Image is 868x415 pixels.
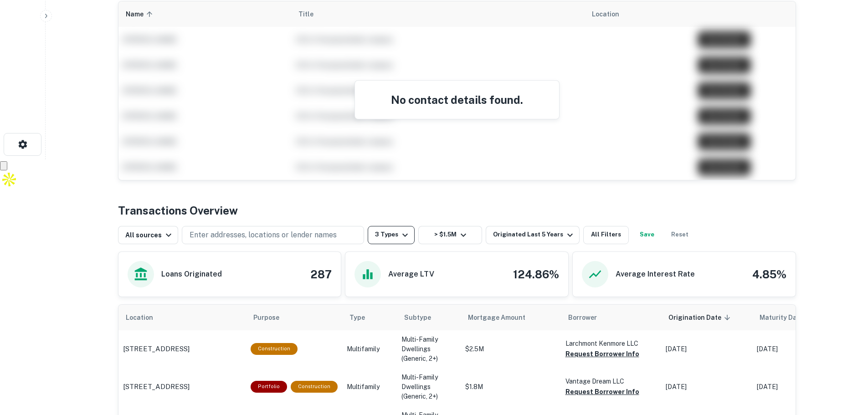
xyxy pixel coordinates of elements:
h4: 287 [310,266,332,282]
button: 3 Types [368,226,415,244]
h4: No contact details found. [366,92,548,108]
p: [DATE] [666,344,748,354]
p: $2.5M [465,344,556,354]
h6: Average Interest Rate [616,269,695,280]
button: Request Borrower Info [565,386,639,397]
span: Location [126,312,165,323]
button: Save your search to get updates of matches that match your search criteria. [632,226,662,244]
h4: 4.85% [752,266,786,282]
th: Maturity dates displayed may be estimated. Please contact the lender for the most accurate maturi... [752,305,843,330]
span: Maturity dates displayed may be estimated. Please contact the lender for the most accurate maturi... [760,313,824,323]
button: All sources [118,226,178,244]
h6: Average LTV [388,269,434,280]
p: Multifamily [347,382,392,392]
p: $1.8M [465,382,556,392]
span: Borrower [568,312,597,323]
p: Multifamily [347,344,392,354]
p: [DATE] [757,344,839,354]
button: > $1.5M [418,226,482,244]
div: This is a portfolio loan with 2 properties [251,381,287,392]
button: Enter addresses, locations or lender names [182,226,364,244]
div: This loan purpose was for construction [291,381,338,392]
a: [STREET_ADDRESS] [123,343,241,354]
span: Mortgage Amount [468,312,537,323]
button: All Filters [583,226,629,244]
div: Originated Last 5 Years [493,230,575,241]
h6: Maturity Date [760,313,803,323]
p: [STREET_ADDRESS] [123,381,190,392]
p: Vantage Dream LLC [565,376,657,386]
button: Reset [665,226,694,244]
th: Mortgage Amount [461,305,561,330]
p: Larchmont Kenmore LLC [565,338,657,348]
span: Purpose [253,312,291,323]
h4: 124.86% [513,266,559,282]
h6: Loans Originated [161,269,222,280]
p: Multi-Family Dwellings (Generic, 2+) [401,335,456,364]
span: Subtype [404,312,431,323]
div: All sources [125,230,174,241]
th: Type [342,305,397,330]
p: [DATE] [666,382,748,392]
span: Type [349,312,365,323]
a: [STREET_ADDRESS] [123,381,241,392]
p: Multi-Family Dwellings (Generic, 2+) [401,373,456,401]
button: Request Borrower Info [565,348,639,359]
p: [DATE] [757,382,839,392]
th: Location [118,305,246,330]
span: Origination Date [668,312,733,323]
p: [STREET_ADDRESS] [123,343,190,354]
iframe: Chat Widget [822,342,868,386]
h4: Transactions Overview [118,202,238,219]
div: This loan purpose was for construction [251,343,298,354]
th: Origination Date [661,305,752,330]
div: scrollable content [118,1,796,180]
th: Borrower [561,305,661,330]
th: Subtype [397,305,461,330]
button: Originated Last 5 Years [486,226,580,244]
th: Purpose [246,305,342,330]
div: Maturity dates displayed may be estimated. Please contact the lender for the most accurate maturi... [760,313,812,323]
p: Enter addresses, locations or lender names [190,230,337,241]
